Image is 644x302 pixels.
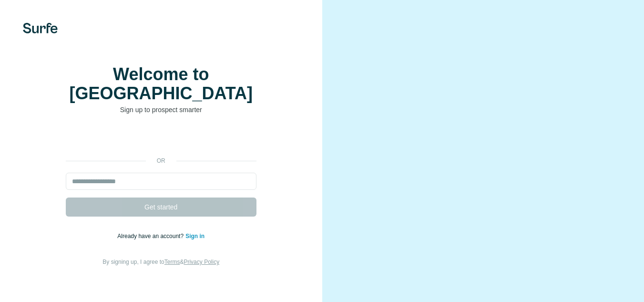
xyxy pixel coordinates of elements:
img: Surfe's logo [23,23,58,33]
a: Terms [164,259,180,265]
p: or [146,156,176,165]
a: Sign in [185,233,204,240]
a: Privacy Policy [184,259,219,265]
p: Sign up to prospect smarter [66,105,256,115]
span: Already have an account? [117,233,185,240]
iframe: Sign in with Google Button [61,129,261,150]
h1: Welcome to [GEOGRAPHIC_DATA] [66,65,256,103]
span: By signing up, I agree to & [102,259,219,265]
